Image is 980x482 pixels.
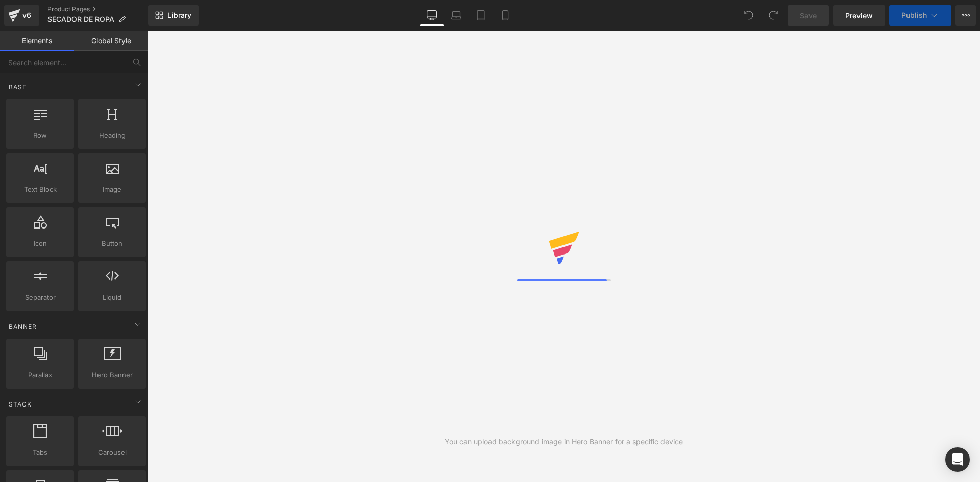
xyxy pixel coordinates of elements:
span: Publish [901,11,927,19]
span: Icon [9,238,71,249]
a: Laptop [444,5,469,26]
a: Desktop [420,5,444,26]
button: Redo [763,5,783,26]
span: Preview [845,10,873,21]
span: Hero Banner [81,370,143,380]
div: v6 [20,9,33,22]
button: Publish [889,5,951,26]
span: Tabs [9,447,71,458]
span: Base [8,82,28,92]
span: Row [9,130,71,141]
span: Heading [81,130,143,141]
div: Open Intercom Messenger [945,447,970,472]
span: Library [167,11,191,20]
span: Carousel [81,447,143,458]
a: v6 [4,5,39,26]
a: Global Style [74,31,148,51]
span: Image [81,184,143,195]
span: Text Block [9,184,71,195]
button: Undo [739,5,759,26]
span: Banner [8,322,38,332]
button: More [955,5,976,26]
a: Mobile [493,5,518,26]
span: Stack [8,399,33,409]
span: Separator [9,292,71,303]
span: Button [81,238,143,249]
div: You can upload background image in Hero Banner for a specific device [445,436,683,447]
a: Preview [833,5,885,26]
span: SECADOR DE ROPA [47,15,114,23]
a: Tablet [469,5,493,26]
a: Product Pages [47,5,148,13]
a: New Library [148,5,199,26]
span: Parallax [9,370,71,380]
span: Save [800,10,817,21]
span: Liquid [81,292,143,303]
